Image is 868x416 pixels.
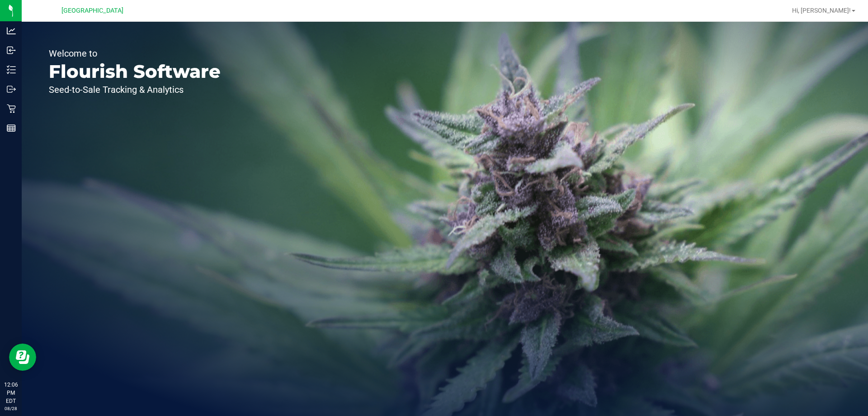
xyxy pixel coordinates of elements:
p: Welcome to [49,49,221,58]
inline-svg: Analytics [7,26,16,35]
p: Flourish Software [49,62,221,81]
inline-svg: Inventory [7,65,16,74]
p: 08/28 [4,405,18,412]
inline-svg: Retail [7,104,16,113]
inline-svg: Outbound [7,85,16,94]
span: [GEOGRAPHIC_DATA] [61,7,123,14]
iframe: Resource center [9,344,36,371]
inline-svg: Inbound [7,46,16,55]
p: 12:06 PM EDT [4,381,18,405]
span: Hi, [PERSON_NAME]! [792,7,851,14]
inline-svg: Reports [7,124,16,133]
p: Seed-to-Sale Tracking & Analytics [49,85,221,94]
